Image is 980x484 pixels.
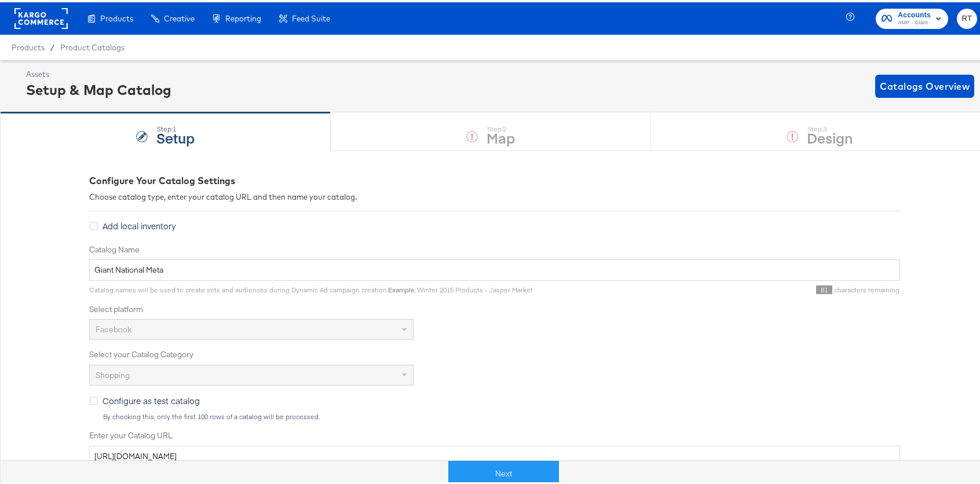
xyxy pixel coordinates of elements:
[898,7,931,19] span: Accounts
[60,41,125,50] a: Product Catalogs
[100,12,133,21] span: Products
[880,76,970,92] span: Catalogs Overview
[103,410,900,419] div: By checking this, only the first 100 rows of a catalog will be processed.
[164,12,195,21] span: Creative
[89,302,900,313] label: Select platform
[876,6,948,27] button: AccountsAMP - Giant
[89,283,533,292] span: Catalog names will be used to create sets and audiences during Dynamic Ad campaign creation. : Wi...
[89,257,900,278] input: Name your catalog e.g. My Dynamic Product Catalog
[89,172,900,185] div: Configure Your Catalog Settings
[957,6,977,27] button: RT
[875,72,974,96] button: Catalogs Overview
[103,218,175,229] span: Add local inventory
[89,443,900,465] input: Enter Catalog URL, e.g. http://www.example.com/products.xml
[12,41,45,50] span: Products
[89,428,900,439] label: Enter your Catalog URL
[45,41,60,50] span: /
[898,16,931,25] span: AMP - Giant
[26,67,171,78] div: Assets
[388,283,414,292] strong: Example
[103,393,200,404] span: Configure as test catalog
[225,12,261,21] span: Reporting
[89,189,900,200] div: Choose catalog type, enter your catalog URL and then name your catalog.
[961,10,972,23] span: RT
[533,283,900,292] div: characters remaining
[292,12,330,21] span: Feed Suite
[156,123,195,131] div: Step: 1
[89,347,900,358] label: Select your Catalog Category
[96,368,130,378] span: Shopping
[156,126,195,145] strong: Setup
[89,242,900,253] label: Catalog Name
[96,322,131,332] span: Facebook
[26,78,171,97] div: Setup & Map Catalog
[816,283,832,292] span: 81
